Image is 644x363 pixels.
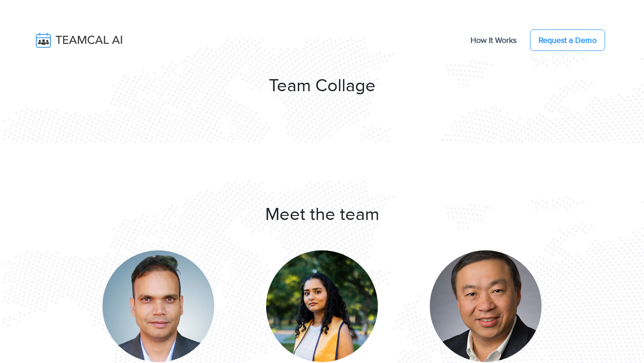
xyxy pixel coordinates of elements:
a: Request a Demo [530,30,605,51]
img: Raj [102,250,214,362]
h1: Team Collage [21,75,623,97]
a: How It Works [462,31,525,50]
h1: Meet the team [29,204,615,225]
img: Bhavi Patel [266,250,378,362]
img: Hon Wong [430,250,542,362]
